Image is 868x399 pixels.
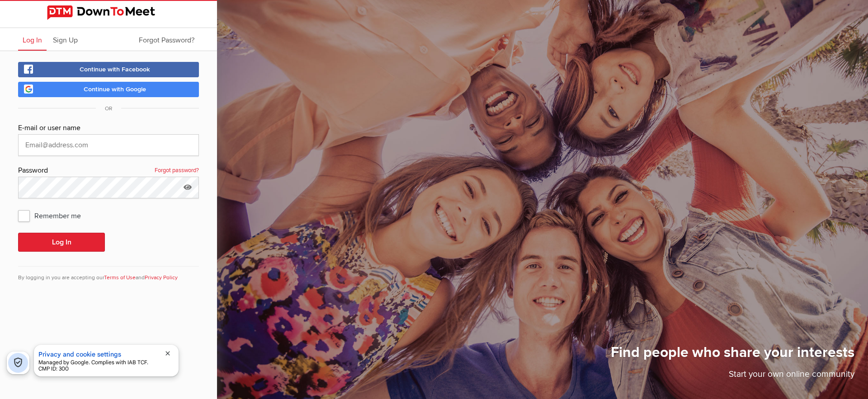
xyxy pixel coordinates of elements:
img: DownToMeet [47,5,170,20]
span: Log In [23,36,42,45]
a: Sign Up [48,28,82,51]
a: Continue with Facebook [18,62,199,77]
span: Continue with Google [84,85,146,93]
span: Remember me [18,207,90,224]
div: By logging in you are accepting our and [18,266,199,282]
div: Password [18,165,199,177]
button: Log In [18,233,105,252]
a: Forgot password? [155,165,199,177]
div: E-mail or user name [18,122,199,134]
span: OR [96,105,121,112]
a: Terms of Use [104,274,136,281]
a: Continue with Google [18,82,199,97]
span: Forgot Password? [139,36,194,45]
a: Log In [18,28,47,51]
input: Email@address.com [18,134,199,156]
span: Sign Up [53,36,78,45]
h1: Find people who share your interests [611,343,854,368]
a: Privacy Policy [145,274,178,281]
span: Continue with Facebook [80,66,150,73]
a: Forgot Password? [134,28,199,51]
p: Start your own online community [611,368,854,385]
